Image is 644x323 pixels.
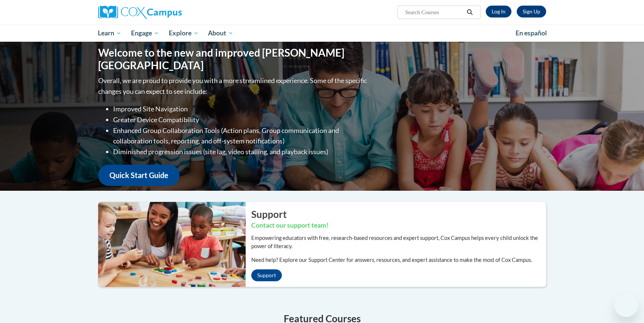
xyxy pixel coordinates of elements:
[98,75,369,97] p: Overall, we are proud to provide you with a more streamlined experience. Some of the specific cha...
[251,208,546,221] h2: Support
[131,29,159,38] span: Engage
[113,114,369,125] li: Greater Device Compatibility
[251,256,546,264] p: Need help? Explore our Support Center for answers, resources, and expert assistance to make the m...
[87,25,557,42] div: Main menu
[113,125,369,147] li: Enhanced Group Collaboration Tools (Action plans, Group communication and collaboration tools, re...
[126,25,164,42] a: Engage
[203,25,238,42] a: About
[113,146,369,157] li: Diminished progression issues (site lag, video stalling, and playback issues)
[516,29,547,37] span: En español
[98,165,180,186] a: Quick Start Guide
[486,6,511,18] a: Log In
[251,234,546,250] p: Empowering educators with free, research-based resources and expert support, Cox Campus helps eve...
[464,8,475,17] button: Search
[169,29,199,38] span: Explore
[98,6,240,19] a: Cox Campus
[113,104,369,114] li: Improved Site Navigation
[98,29,121,38] span: Learn
[98,6,182,19] img: Cox Campus
[251,221,546,230] h3: Contact our support team!
[511,25,552,41] a: En español
[614,293,638,317] iframe: Button to launch messaging window
[404,8,464,17] input: Search Courses
[517,6,546,18] a: Register
[208,29,233,38] span: About
[164,25,203,42] a: Explore
[98,47,369,72] h1: Welcome to the new and improved [PERSON_NAME][GEOGRAPHIC_DATA]
[93,25,127,42] a: Learn
[251,269,282,281] a: Support
[93,202,246,287] img: ...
